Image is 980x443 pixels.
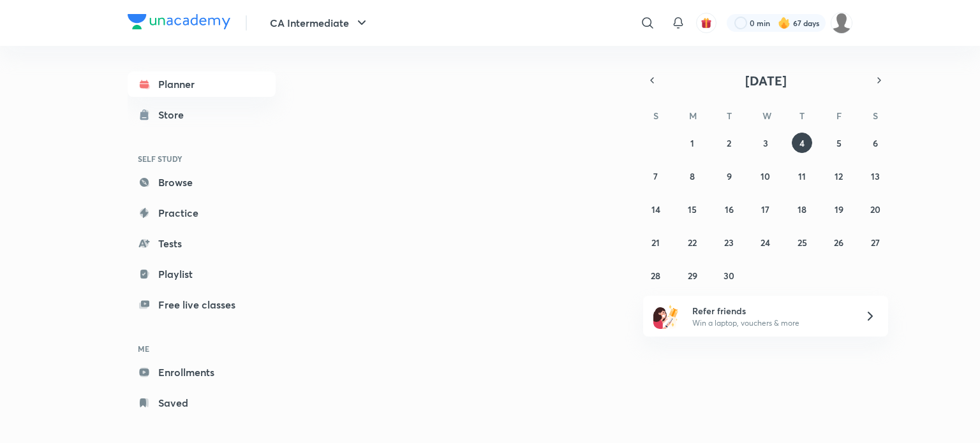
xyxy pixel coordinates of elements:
[831,12,852,34] img: dhanak
[128,102,276,127] a: Store
[834,236,843,249] abbr: September 26, 2025
[696,13,716,33] button: avatar
[128,148,276,170] h6: SELF STUDY
[646,232,666,252] button: September 21, 2025
[682,265,702,286] button: September 29, 2025
[719,232,739,252] button: September 23, 2025
[128,231,276,256] a: Tests
[646,166,666,186] button: September 7, 2025
[719,265,739,286] button: September 30, 2025
[653,170,658,182] abbr: September 7, 2025
[128,338,276,359] h6: ME
[653,110,658,122] abbr: Sunday
[798,236,807,249] abbr: September 25, 2025
[836,110,842,122] abbr: Friday
[128,170,276,195] a: Browse
[873,137,878,149] abbr: September 6, 2025
[682,232,702,252] button: September 22, 2025
[873,110,878,122] abbr: Saturday
[692,317,849,329] p: Win a laptop, vouchers & more
[755,199,776,219] button: September 17, 2025
[719,166,739,186] button: September 9, 2025
[829,232,849,252] button: September 26, 2025
[128,292,276,317] a: Free live classes
[653,303,679,329] img: referral
[798,203,806,215] abbr: September 18, 2025
[761,203,769,215] abbr: September 17, 2025
[792,199,812,219] button: September 18, 2025
[763,137,768,149] abbr: September 3, 2025
[682,166,702,186] button: September 8, 2025
[651,236,660,249] abbr: September 21, 2025
[792,166,812,186] button: September 11, 2025
[871,170,880,182] abbr: September 13, 2025
[761,170,770,182] abbr: September 10, 2025
[829,166,849,186] button: September 12, 2025
[128,261,276,287] a: Playlist
[690,137,694,149] abbr: September 1, 2025
[682,199,702,219] button: September 15, 2025
[745,72,787,89] span: [DATE]
[724,236,734,249] abbr: September 23, 2025
[865,166,886,186] button: September 13, 2025
[158,107,191,122] div: Store
[661,71,870,89] button: [DATE]
[792,133,812,153] button: September 4, 2025
[865,232,886,252] button: September 27, 2025
[835,203,843,215] abbr: September 19, 2025
[682,133,702,153] button: September 1, 2025
[835,170,843,182] abbr: September 12, 2025
[128,14,230,29] img: Company Logo
[870,203,880,215] abbr: September 20, 2025
[792,232,812,252] button: September 25, 2025
[692,304,849,317] h6: Refer friends
[719,199,739,219] button: September 16, 2025
[651,203,660,215] abbr: September 14, 2025
[128,200,276,226] a: Practice
[755,232,776,252] button: September 24, 2025
[865,199,886,219] button: September 20, 2025
[871,236,880,249] abbr: September 27, 2025
[128,71,276,97] a: Planner
[128,390,276,416] a: Saved
[836,137,842,149] abbr: September 5, 2025
[829,133,849,153] button: September 5, 2025
[689,110,697,122] abbr: Monday
[688,270,697,282] abbr: September 29, 2025
[701,17,712,29] img: avatar
[128,14,230,33] a: Company Logo
[725,203,734,215] abbr: September 16, 2025
[755,133,776,153] button: September 3, 2025
[799,110,805,122] abbr: Thursday
[262,10,377,36] button: CA Intermediate
[128,359,276,385] a: Enrollments
[646,265,666,286] button: September 28, 2025
[646,199,666,219] button: September 14, 2025
[755,166,776,186] button: September 10, 2025
[798,170,806,182] abbr: September 11, 2025
[688,203,697,215] abbr: September 15, 2025
[724,270,734,282] abbr: September 30, 2025
[778,17,791,29] img: streak
[651,270,660,282] abbr: September 28, 2025
[719,133,739,153] button: September 2, 2025
[865,133,886,153] button: September 6, 2025
[727,170,732,182] abbr: September 9, 2025
[761,236,770,249] abbr: September 24, 2025
[688,236,697,249] abbr: September 22, 2025
[690,170,695,182] abbr: September 8, 2025
[727,137,731,149] abbr: September 2, 2025
[762,110,771,122] abbr: Wednesday
[799,137,805,149] abbr: September 4, 2025
[829,199,849,219] button: September 19, 2025
[727,110,732,122] abbr: Tuesday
